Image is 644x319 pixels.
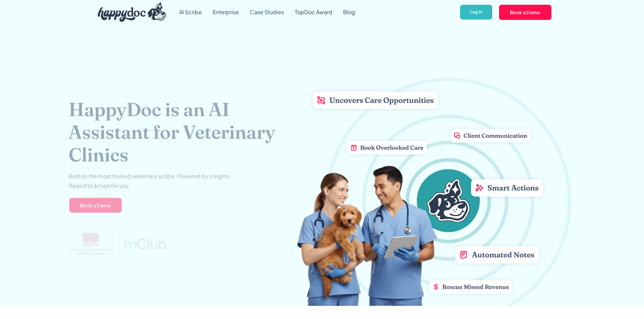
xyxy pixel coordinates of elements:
[92,1,166,24] a: home
[498,4,552,20] a: Book a Demo
[69,98,297,166] h1: HappyDoc is an AI Assistant for Veterinary Clinics
[98,2,166,22] img: HappyDoc Logo: A happy dog with his ear up, listening.
[69,171,231,190] p: Built on the most trusted veterinary scribe. Powered by insights. Raised to action for you.
[69,197,122,213] a: Book a Demo
[69,233,113,255] img: AAHA Advantage logo
[459,4,493,21] a: Log In
[124,238,167,249] img: mclub logo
